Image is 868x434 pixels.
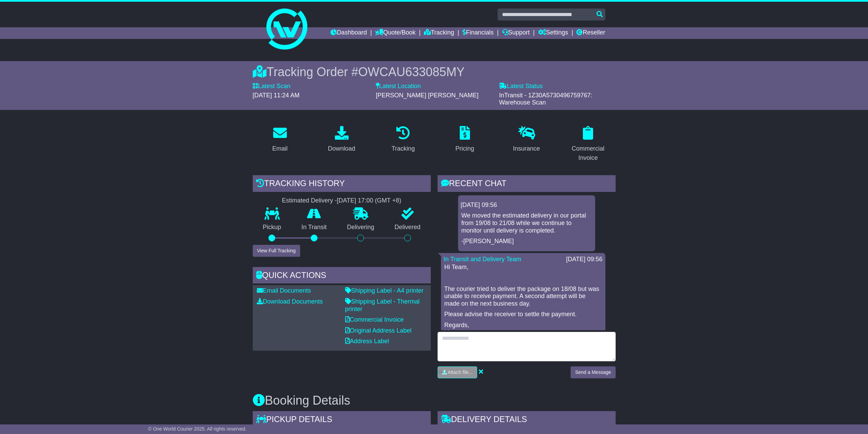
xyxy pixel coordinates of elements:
div: Tracking [392,144,415,153]
div: Delivery Details [438,411,616,430]
div: [DATE] 17:00 (GMT +8) [337,197,401,205]
div: Tracking history [253,175,431,194]
a: Email [268,124,292,156]
a: Insurance [509,124,544,156]
div: [DATE] 09:56 [566,256,603,263]
div: Estimated Delivery - [253,197,431,205]
a: Original Address Label [345,327,412,334]
button: Send a Message [571,366,615,378]
p: We moved the estimated delivery in our portal from 19/08 to 21/08 while we continue to monitor un... [461,212,592,234]
p: In Transit [291,224,337,231]
p: The courier tried to deliver the package on 18/08 but was unable to receive payment. A second att... [444,285,602,308]
p: Pickup [253,224,292,231]
a: Commercial Invoice [561,124,616,165]
span: OWCAU633085MY [358,65,465,79]
a: In Transit and Delivery Team [444,256,521,263]
div: Download [328,144,355,153]
a: Pricing [451,124,479,156]
a: Settings [538,27,568,39]
a: Quote/Book [375,27,415,39]
button: View Full Tracking [253,245,300,257]
div: RECENT CHAT [438,175,616,194]
p: Delivering [337,224,385,231]
label: Latest Location [376,83,421,90]
p: Delivered [384,224,431,231]
a: Email Documents [257,287,311,294]
div: Pickup Details [253,411,431,430]
a: Support [502,27,530,39]
a: Reseller [576,27,605,39]
div: Commercial Invoice [565,144,611,163]
div: Tracking Order # [253,65,616,79]
p: Hi Team, [444,264,602,271]
p: Regards, Irinn [444,322,602,336]
div: Quick Actions [253,267,431,285]
span: [DATE] 11:24 AM [253,92,300,99]
a: Download Documents [257,298,323,305]
div: Pricing [455,144,474,153]
a: Tracking [387,124,419,156]
span: InTransit - 1Z30A5730496759767: Warehouse Scan [499,92,592,106]
div: Email [272,144,288,153]
a: Tracking [424,27,454,39]
a: Address Label [345,338,389,345]
p: Please advise the receiver to settle the payment. [444,311,602,318]
a: Financials [462,27,494,39]
div: Insurance [513,144,540,153]
a: Dashboard [330,27,367,39]
a: Shipping Label - Thermal printer [345,298,420,312]
span: [PERSON_NAME] [PERSON_NAME] [376,92,479,99]
h3: Booking Details [253,394,616,407]
a: Download [323,124,359,156]
label: Latest Scan [253,83,291,90]
span: © One World Courier 2025. All rights reserved. [148,426,247,432]
a: Commercial Invoice [345,316,404,323]
p: -[PERSON_NAME] [461,238,592,245]
div: [DATE] 09:56 [461,201,592,209]
a: Shipping Label - A4 printer [345,287,424,294]
label: Latest Status [499,83,543,90]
